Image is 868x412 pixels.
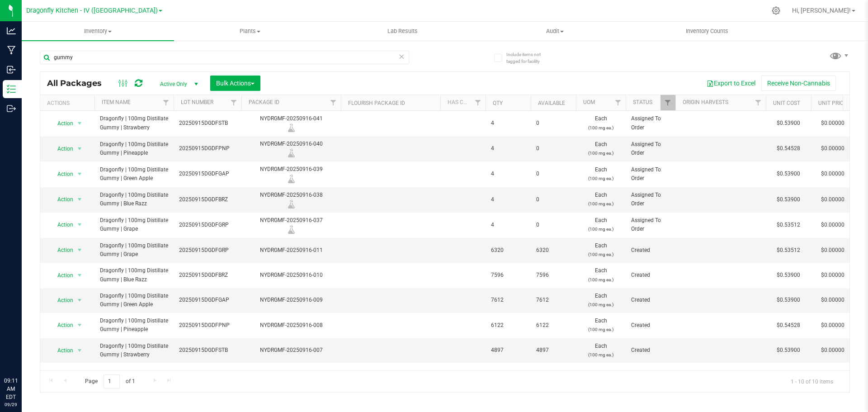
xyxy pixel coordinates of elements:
span: select [74,168,85,180]
span: select [74,269,85,282]
a: Unit Price [818,100,847,106]
span: 1 - 10 of 10 items [783,374,840,388]
span: Each [581,342,620,359]
input: 1 [104,374,120,388]
a: Available [538,100,565,106]
span: 4 [491,119,525,128]
inline-svg: Inventory [7,85,16,94]
span: Action [49,294,74,307]
inline-svg: Analytics [7,26,16,35]
span: All Packages [47,78,111,88]
span: Each [581,216,620,233]
span: Dragonfly | 100mg Distillate Gummy | Pineapple [100,140,168,157]
span: select [74,117,85,130]
span: Created [631,321,670,330]
span: 6122 [536,321,571,330]
span: $0.00000 [816,269,849,282]
span: Assigned To Order [631,166,670,183]
span: $0.00000 [816,244,849,257]
td: $0.53900 [766,187,811,213]
span: $0.00000 [816,167,849,180]
span: 4 [491,195,525,204]
a: Lab Results [326,22,479,41]
span: 7612 [536,296,571,304]
p: (100 mg ea.) [581,350,620,359]
div: NYDRGMF-20250916-008 [240,321,342,330]
div: Lab Sample [240,225,342,234]
span: Each [581,191,620,208]
div: NYDRGMF-20250916-039 [240,165,342,183]
span: $0.00000 [816,218,849,232]
span: Action [49,319,74,331]
th: Has COA [440,95,486,111]
span: 0 [536,119,571,128]
a: Filter [326,95,341,110]
span: 20250915DGDFGAP [179,170,236,178]
span: Audit [479,27,631,35]
span: $0.00000 [816,193,849,206]
span: select [74,142,85,155]
td: $0.53900 [766,288,811,313]
a: Flourish Package ID [348,100,405,106]
span: 0 [536,221,571,229]
div: NYDRGMF-20250916-037 [240,216,342,234]
span: Action [49,244,74,256]
span: Created [631,296,670,304]
span: 4 [491,144,525,153]
span: Each [581,266,620,284]
span: 20250915DGDFBRZ [179,271,236,279]
span: Each [581,140,620,157]
input: Search Package ID, Item Name, SKU, Lot or Part Number... [40,51,409,64]
inline-svg: Manufacturing [7,46,16,55]
div: NYDRGMF-20250916-040 [240,140,342,157]
td: $0.54528 [766,136,811,161]
span: Action [49,193,74,206]
a: Filter [660,95,675,110]
td: $0.53512 [766,213,811,238]
span: Dragonfly | 100mg Distillate Gummy | Green Apple [100,292,168,309]
span: select [74,244,85,256]
span: Plants [175,27,326,35]
span: Bulk Actions [216,80,255,87]
span: Dragonfly | 100mg Distillate Gummy | Grape [100,216,168,233]
span: Clear [398,51,405,62]
span: 0 [536,170,571,178]
span: 20250915DGDFPNP [179,144,236,153]
span: select [74,344,85,357]
span: 4897 [491,346,525,355]
p: (100 mg ea.) [581,250,620,259]
span: Assigned To Order [631,216,670,233]
a: Plants [174,22,326,41]
span: Action [49,269,74,282]
span: Each [581,166,620,183]
a: Inventory [22,22,174,41]
span: Assigned To Order [631,140,670,157]
button: Bulk Actions [210,76,260,91]
span: $0.00000 [816,142,849,155]
a: Filter [611,95,626,110]
span: Dragonfly | 100mg Distillate Gummy | Blue Razz [100,191,168,208]
span: Inventory Counts [674,27,741,35]
span: select [74,218,85,231]
span: 6320 [536,246,571,255]
div: Manage settings [770,6,782,15]
span: Dragonfly | 100mg Distillate Gummy | Grape [100,242,168,259]
div: Actions [47,100,91,106]
span: 6122 [491,321,525,330]
span: 20250915DGDFGRP [179,221,236,229]
span: Page of 1 [77,374,142,388]
a: Lot Number [181,99,213,105]
span: $0.00000 [816,344,849,357]
div: Lab Sample [240,174,342,183]
a: Status [633,99,652,105]
div: NYDRGMF-20250916-011 [240,246,342,255]
span: select [74,193,85,206]
a: Origin Harvests [683,99,728,105]
span: 7596 [491,271,525,279]
span: Include items not tagged for facility [506,51,552,65]
div: Lab Sample [240,123,342,132]
td: $0.53900 [766,161,811,187]
p: (100 mg ea.) [581,149,620,157]
span: Created [631,346,670,355]
a: Filter [226,95,241,110]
